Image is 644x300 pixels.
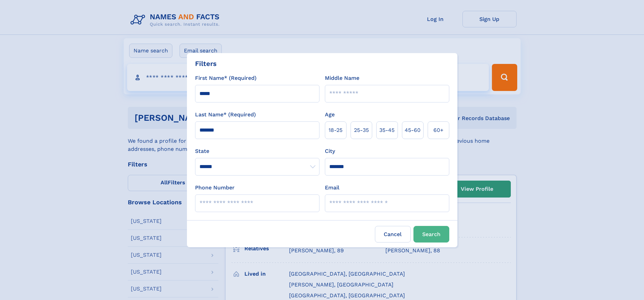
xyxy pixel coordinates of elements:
span: 18‑25 [329,126,342,134]
label: City [325,147,335,155]
label: Age [325,111,335,119]
span: 60+ [433,126,444,134]
label: First Name* (Required) [195,74,257,82]
label: Email [325,184,339,192]
label: Last Name* (Required) [195,111,256,119]
label: State [195,147,319,155]
button: Search [413,226,449,243]
span: 35‑45 [379,126,395,134]
span: 25‑35 [354,126,369,134]
span: 45‑60 [405,126,421,134]
div: Filters [195,59,217,69]
label: Middle Name [325,74,359,82]
label: Cancel [375,226,411,243]
label: Phone Number [195,184,235,192]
